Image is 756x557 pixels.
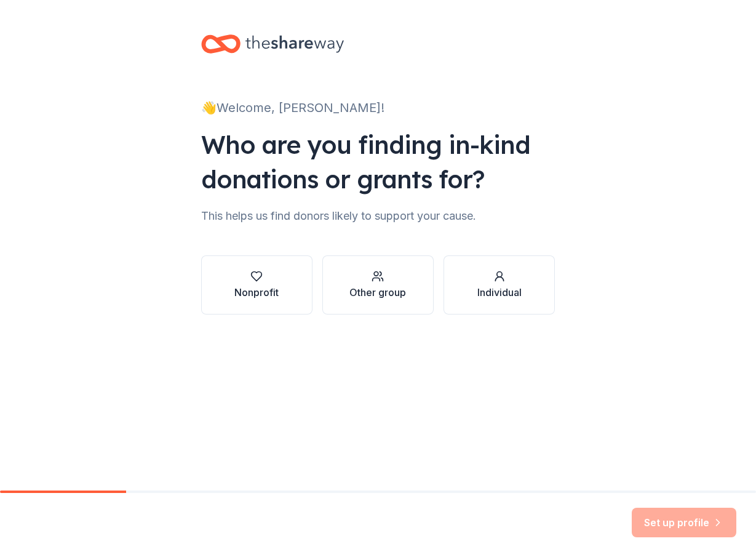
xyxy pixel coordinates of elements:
[201,255,312,315] button: Nonprofit
[201,98,555,118] div: 👋 Welcome, [PERSON_NAME]!
[349,285,406,300] div: Other group
[477,285,522,300] div: Individual
[322,255,434,315] button: Other group
[201,206,555,226] div: This helps us find donors likely to support your cause.
[201,127,555,196] div: Who are you finding in-kind donations or grants for?
[444,255,555,315] button: Individual
[234,285,279,300] div: Nonprofit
